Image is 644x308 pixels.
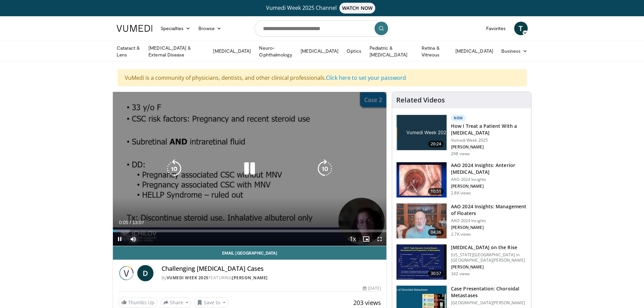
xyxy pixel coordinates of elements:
p: [PERSON_NAME] [451,144,527,150]
img: fd942f01-32bb-45af-b226-b96b538a46e6.150x105_q85_crop-smart_upscale.jpg [397,162,447,197]
a: Business [497,44,532,58]
a: Email [GEOGRAPHIC_DATA] [113,246,387,260]
p: AAO 2024 Insights [451,177,527,182]
a: 04:36 AAO 2024 Insights: Management of Floaters AAO 2024 Insights [PERSON_NAME] 2.7K views [396,203,527,239]
a: D [137,265,153,281]
img: VuMedi Logo [117,25,152,32]
a: [MEDICAL_DATA] & External Disease [144,45,209,58]
p: 2.8K views [451,190,471,196]
p: AAO 2024 Insights [451,218,527,223]
a: Browse [194,22,225,35]
a: 10:51 AAO 2024 Insights: Anterior [MEDICAL_DATA] AAO 2024 Insights [PERSON_NAME] 2.8K views [396,162,527,198]
span: 13:07 [132,220,144,225]
img: Vumedi Week 2025 [118,265,135,281]
span: 30:57 [428,270,444,277]
a: Cataract & Lens [113,45,145,58]
a: T [514,22,528,35]
div: VuMedi is a community of physicians, dentists, and other clinical professionals. [118,69,527,86]
p: New [451,115,466,121]
p: [PERSON_NAME] [451,264,527,270]
span: 20:24 [428,141,444,147]
a: Pediatric & [MEDICAL_DATA] [365,45,418,58]
p: [PERSON_NAME] [451,225,527,230]
p: 342 views [451,271,470,277]
h4: Challenging [MEDICAL_DATA] Cases [162,265,381,273]
p: [PERSON_NAME] [451,184,527,189]
a: Retina & Vitreous [418,45,451,58]
a: [MEDICAL_DATA] [451,44,497,58]
p: 2.7K views [451,232,471,237]
button: Save to [194,297,229,308]
video-js: Video Player [113,92,387,246]
a: Click here to set your password [326,74,406,81]
span: 10:51 [428,188,444,195]
h3: AAO 2024 Insights: Management of Floaters [451,203,527,217]
a: 30:57 [MEDICAL_DATA] on the Rise [US_STATE][GEOGRAPHIC_DATA] in [GEOGRAPHIC_DATA][PERSON_NAME] [P... [396,244,527,280]
a: Thumbs Up [118,297,158,308]
input: Search topics, interventions [255,20,390,37]
h3: Case Presentation: Choroidal Metastases [451,285,527,299]
h4: Related Videos [396,96,445,104]
button: Mute [126,232,140,246]
div: By FEATURING [162,275,381,281]
button: Pause [113,232,126,246]
span: 203 views [353,299,381,307]
button: Playback Rate [346,232,359,246]
img: 8e655e61-78ac-4b3e-a4e7-f43113671c25.150x105_q85_crop-smart_upscale.jpg [397,204,447,239]
p: [GEOGRAPHIC_DATA][PERSON_NAME] [451,300,527,306]
button: Fullscreen [373,232,386,246]
span: WATCH NOW [339,3,375,14]
img: 02d29458-18ce-4e7f-be78-7423ab9bdffd.jpg.150x105_q85_crop-smart_upscale.jpg [397,115,447,150]
h3: AAO 2024 Insights: Anterior [MEDICAL_DATA] [451,162,527,175]
span: 04:36 [428,229,444,236]
button: Share [160,297,192,308]
a: [MEDICAL_DATA] [209,44,255,58]
p: Vumedi Week 2025 [451,138,527,143]
a: Neuro-Ophthalmology [255,45,296,58]
img: 4ce8c11a-29c2-4c44-a801-4e6d49003971.150x105_q85_crop-smart_upscale.jpg [397,244,447,280]
span: / [130,220,131,225]
a: [PERSON_NAME] [232,275,268,281]
h3: [MEDICAL_DATA] on the Rise [451,244,527,251]
div: Progress Bar [113,230,387,232]
a: Vumedi Week 2025 ChannelWATCH NOW [118,3,527,14]
p: [US_STATE][GEOGRAPHIC_DATA] in [GEOGRAPHIC_DATA][PERSON_NAME] [451,252,527,263]
a: [MEDICAL_DATA] [296,44,342,58]
div: [DATE] [363,285,381,291]
button: Enable picture-in-picture mode [359,232,373,246]
a: Optics [342,44,365,58]
a: Vumedi Week 2025 [167,275,209,281]
a: Specialties [157,22,195,35]
a: Favorites [482,22,510,35]
a: 20:24 New How I Treat a Patient With a [MEDICAL_DATA] Vumedi Week 2025 [PERSON_NAME] 298 views [396,115,527,157]
p: 298 views [451,151,470,157]
h3: How I Treat a Patient With a [MEDICAL_DATA] [451,123,527,136]
span: 0:05 [119,220,128,225]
